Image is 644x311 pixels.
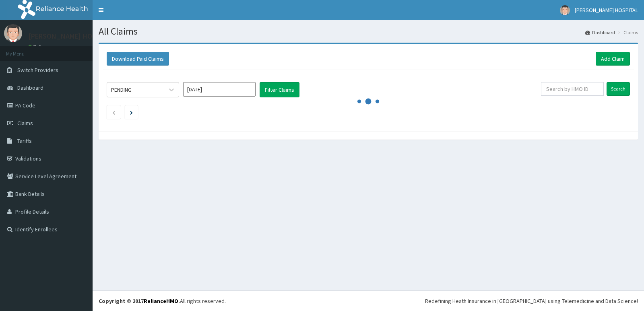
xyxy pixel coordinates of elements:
[4,24,22,42] img: User Image
[425,297,638,305] div: Redefining Heath Insurance in [GEOGRAPHIC_DATA] using Telemedicine and Data Science!
[17,66,58,74] span: Switch Providers
[560,5,570,15] img: User Image
[183,82,256,97] input: Select Month and Year
[17,119,33,127] span: Claims
[99,26,638,37] h1: All Claims
[260,82,299,97] button: Filter Claims
[596,52,630,66] a: Add Claim
[28,33,114,40] p: [PERSON_NAME] HOSPITAL
[107,52,169,66] button: Download Paid Claims
[144,297,178,305] a: RelianceHMO
[541,82,604,96] input: Search by HMO ID
[356,89,380,113] svg: audio-loading
[607,82,630,96] input: Search
[575,6,638,14] span: [PERSON_NAME] HOSPITAL
[17,84,43,91] span: Dashboard
[616,29,638,36] li: Claims
[99,297,180,305] strong: Copyright © 2017 .
[93,290,644,311] footer: All rights reserved.
[112,109,116,116] a: Previous page
[28,44,47,49] a: Online
[130,109,133,116] a: Next page
[17,137,32,144] span: Tariffs
[111,86,132,94] div: PENDING
[585,29,615,36] a: Dashboard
